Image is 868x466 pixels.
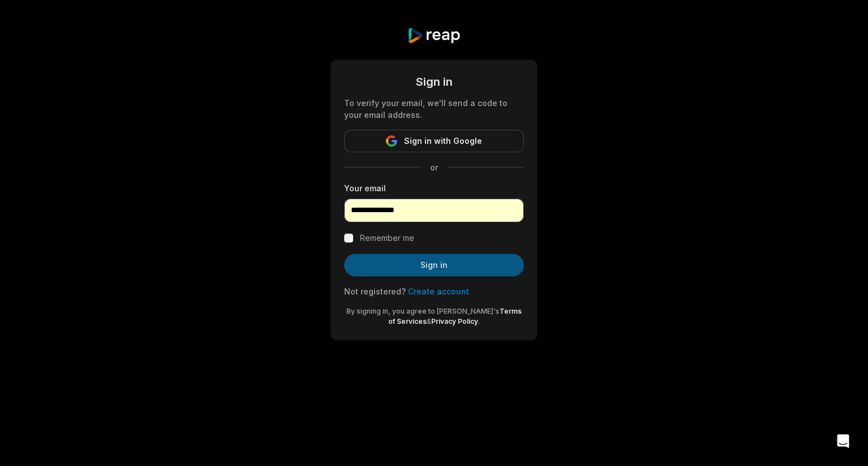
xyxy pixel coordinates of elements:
div: Sign in [344,73,524,90]
img: reap [407,27,461,44]
button: Sign in with Google [344,130,524,152]
span: Sign in with Google [404,134,482,148]
iframe: Intercom live chat [830,428,857,455]
a: Terms of Services [388,307,522,326]
span: Not registered? [344,287,406,296]
a: Create account [408,287,469,296]
span: . [478,317,480,326]
span: By signing in, you agree to [PERSON_NAME]'s [346,307,500,315]
span: & [427,317,431,326]
label: Your email [344,182,524,194]
div: To verify your email, we'll send a code to your email address. [344,97,524,121]
label: Remember me [360,231,414,245]
span: or [421,161,447,173]
button: Sign in [344,254,524,276]
a: Privacy Policy [431,317,478,326]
